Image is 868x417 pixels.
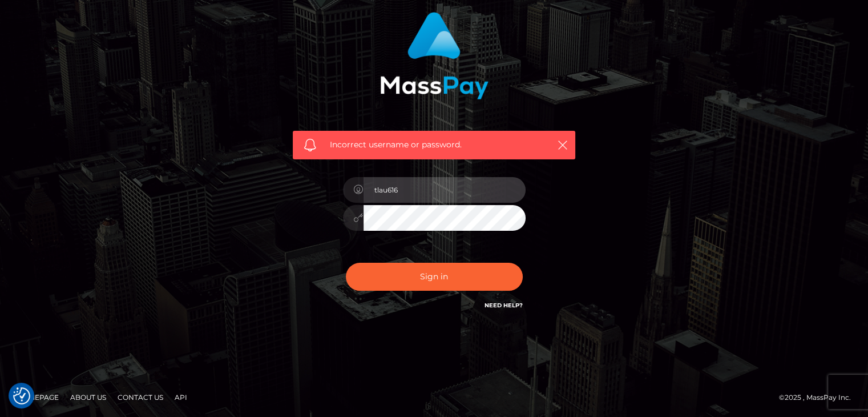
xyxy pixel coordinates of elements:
img: Revisit consent button [13,387,30,404]
input: Username... [364,177,526,203]
a: About Us [66,388,111,406]
button: Sign in [346,263,523,291]
a: Homepage [13,388,63,406]
a: Contact Us [113,388,168,406]
img: MassPay Login [380,12,488,99]
div: © 2025 , MassPay Inc. [779,391,859,404]
a: API [170,388,192,406]
button: Consent Preferences [13,387,30,404]
span: Incorrect username or password. [330,139,538,151]
a: Need Help? [485,302,523,309]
